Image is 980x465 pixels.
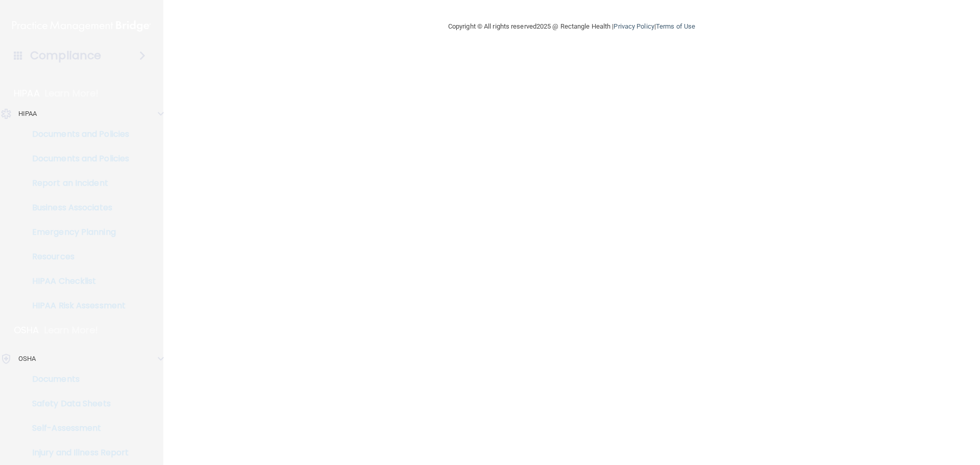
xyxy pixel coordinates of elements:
p: Report an Incident [7,178,146,188]
a: Privacy Policy [614,22,654,30]
p: HIPAA Risk Assessment [7,301,146,311]
p: Resources [7,252,146,262]
p: Documents [7,374,146,384]
p: HIPAA [14,87,40,100]
img: PMB logo [12,16,151,36]
p: OSHA [18,353,36,365]
a: Terms of Use [656,22,695,30]
p: Documents and Policies [7,154,146,164]
p: Business Associates [7,203,146,213]
p: Documents and Policies [7,129,146,139]
p: OSHA [14,324,39,336]
p: Emergency Planning [7,227,146,237]
p: Self-Assessment [7,423,146,433]
h4: Compliance [30,48,101,63]
div: Copyright © All rights reserved 2025 @ Rectangle Health | | [385,10,758,43]
p: Safety Data Sheets [7,399,146,409]
p: Learn More! [44,324,99,336]
p: Learn More! [45,87,99,100]
p: Injury and Illness Report [7,448,146,458]
p: HIPAA Checklist [7,276,146,286]
p: HIPAA [18,108,37,120]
